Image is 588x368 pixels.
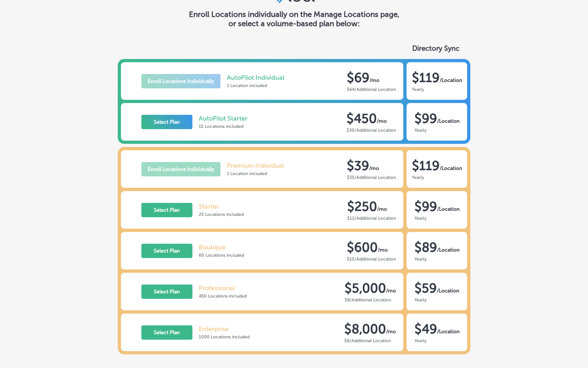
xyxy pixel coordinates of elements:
[344,338,396,343] div: $6/Additional Location
[414,297,459,303] div: Yearly
[141,162,220,176] button: Enroll Locations Individually
[414,321,437,336] p: $49
[437,288,459,294] b: /Location
[437,328,459,335] b: /Location
[199,284,247,292] p: Professional
[386,328,396,335] b: / mo
[346,175,396,180] div: $35/Additional Location
[377,206,387,212] b: / mo
[346,87,396,92] div: $64/Additional Location
[412,175,462,180] div: Yearly
[376,118,386,124] b: / mo
[414,111,437,126] p: $99
[227,83,284,88] p: 1 Location included
[227,171,284,176] p: 1 Location included
[437,206,459,212] b: /Location
[437,118,459,124] b: /Location
[437,247,459,253] b: /Location
[414,199,437,214] p: $99
[412,70,439,85] p: $119
[414,280,437,296] p: $59
[414,256,459,262] div: Yearly
[344,321,386,336] p: $8,000
[346,128,396,133] div: $30/Additional Location
[347,216,396,221] div: $12/Additional Location
[412,158,439,173] p: $119
[199,325,249,333] p: Enterprise
[141,115,192,129] button: Select Plan
[199,202,244,210] p: Starter
[199,293,247,299] p: 450 Locations included
[227,74,284,81] p: AutoPilot Individual
[347,199,377,214] p: $250
[346,70,369,85] p: $69
[346,158,369,173] p: $39
[141,325,192,340] button: Select Plan
[227,162,284,169] p: Premium Individual
[369,165,379,171] b: / mo
[199,114,248,122] p: AutoPilot Starter
[414,128,459,133] div: Yearly
[414,338,459,343] div: Yearly
[386,288,396,294] b: / mo
[141,74,220,88] button: Enroll Locations Individually
[199,212,244,217] p: 25 Locations included
[199,253,244,258] p: 60 Locations included
[199,334,249,340] p: 1000 Locations included
[141,203,192,217] button: Select Plan
[344,280,386,296] p: $5,000
[141,284,192,299] button: Select Plan
[199,243,244,251] p: Boutique
[346,256,396,262] div: $10/Additional Location
[189,10,399,28] h4: Enroll Locations individually on the Manage Locations page, or select a volume-based plan below:
[439,77,462,83] b: /Location
[414,216,459,221] div: Yearly
[344,297,396,303] div: $8/Additional Location
[346,239,377,255] p: $600
[439,165,462,171] b: /Location
[141,244,192,258] button: Select Plan
[199,124,248,129] p: 15 Locations included
[414,239,437,255] p: $89
[377,247,387,253] b: / mo
[369,77,379,83] b: / mo
[412,44,467,53] p: Directory Sync
[346,111,376,126] p: $450
[412,87,462,92] div: Yearly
